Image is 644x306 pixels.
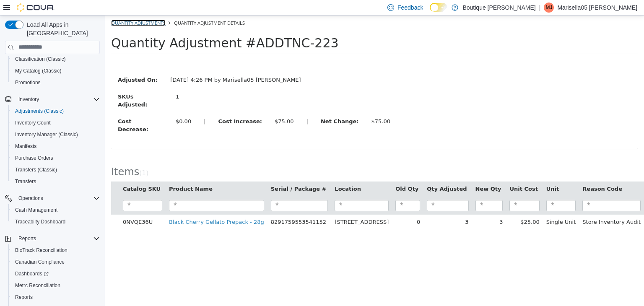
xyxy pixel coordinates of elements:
[7,60,59,69] label: Adjusted On:
[12,153,100,163] span: Purchase Orders
[230,169,257,178] button: Location
[12,257,100,267] span: Canadian Compliance
[15,270,49,277] span: Dashboards
[6,4,61,10] a: Quantity Adjustments
[15,282,60,289] span: Metrc Reconciliation
[401,199,438,214] td: $25.00
[12,165,100,175] span: Transfers (Classic)
[15,178,36,185] span: Transfers
[6,150,34,162] span: Items
[322,169,364,178] button: Qty Adjusted
[8,268,103,280] a: Dashboards
[12,153,57,163] a: Purchase Orders
[405,169,434,178] button: Unit Cost
[15,207,57,213] span: Cash Management
[12,205,100,215] span: Cash Management
[478,169,519,178] button: Reason Code
[12,130,100,140] span: Inventory Manager (Classic)
[163,199,227,214] td: 8291759553541152
[15,79,41,86] span: Promotions
[397,3,423,12] span: Feedback
[12,54,69,64] a: Classification (Classic)
[69,4,140,10] span: Quantity Adjustment Details
[8,256,103,268] button: Canadian Compliance
[12,78,44,88] a: Promotions
[8,216,103,228] button: Traceabilty Dashboard
[12,54,100,64] span: Classification (Classic)
[539,3,541,13] p: |
[37,154,41,161] span: 1
[195,102,210,110] label: |
[12,118,54,128] a: Inventory Count
[71,102,86,110] div: $0.00
[291,169,315,178] button: Old Qty
[12,257,68,267] a: Canadian Compliance
[15,67,62,74] span: My Catalog (Classic)
[367,199,402,214] td: 3
[462,3,535,13] p: Boutique [PERSON_NAME]
[8,280,103,291] button: Metrc Reconciliation
[230,203,284,210] span: [STREET_ADDRESS]
[7,77,65,93] label: SKUs Adjusted:
[8,53,103,65] button: Classification (Classic)
[18,195,43,202] span: Operations
[12,269,52,279] a: Dashboards
[18,96,39,103] span: Inventory
[12,66,100,76] span: My Catalog (Classic)
[59,60,202,69] div: [DATE] 4:26 PM by Marisella05 [PERSON_NAME]
[8,140,103,152] button: Manifests
[557,3,637,13] p: Marisella05 [PERSON_NAME]
[15,166,57,173] span: Transfers (Classic)
[267,102,286,110] div: $75.00
[107,102,164,110] label: Cost Increase:
[2,192,103,204] button: Operations
[12,106,67,116] a: Adjustments (Classic)
[12,245,71,255] a: BioTrack Reconciliation
[166,169,223,178] button: Serial / Package #
[2,233,103,244] button: Reports
[15,155,53,161] span: Purchase Orders
[12,217,69,227] a: Traceabilty Dashboard
[8,105,103,117] button: Adjustments (Classic)
[15,131,78,138] span: Inventory Manager (Classic)
[545,3,552,13] span: MJ
[371,169,398,178] button: New Qty
[12,78,100,88] span: Promotions
[8,204,103,216] button: Cash Management
[12,118,100,128] span: Inventory Count
[18,169,57,178] button: Catalog SKU
[15,94,42,104] button: Inventory
[15,233,100,244] span: Reports
[12,245,100,255] span: BioTrack Reconciliation
[23,21,100,37] span: Load All Apps in [GEOGRAPHIC_DATA]
[12,217,100,227] span: Traceabilty Dashboard
[15,218,65,225] span: Traceabilty Dashboard
[15,259,65,265] span: Canadian Compliance
[8,152,103,164] button: Purchase Orders
[210,102,260,110] label: Net Change:
[474,199,539,214] td: Store Inventory Audit
[12,280,64,290] a: Metrc Reconciliation
[15,294,33,301] span: Reports
[64,169,109,178] button: Product Name
[12,292,100,302] span: Reports
[12,292,36,302] a: Reports
[12,141,40,151] a: Manifests
[319,199,367,214] td: 3
[8,291,103,303] button: Reports
[287,199,319,214] td: 0
[6,20,234,35] span: Quantity Adjustment #ADDTNC-223
[12,176,100,187] span: Transfers
[12,106,100,116] span: Adjustments (Classic)
[34,154,44,161] small: ( )
[8,176,103,187] button: Transfers
[438,199,475,214] td: Single Unit
[12,66,65,76] a: My Catalog (Classic)
[18,235,36,242] span: Reports
[170,102,189,110] div: $75.00
[8,129,103,140] button: Inventory Manager (Classic)
[12,280,100,290] span: Metrc Reconciliation
[2,93,103,105] button: Inventory
[93,102,107,110] label: |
